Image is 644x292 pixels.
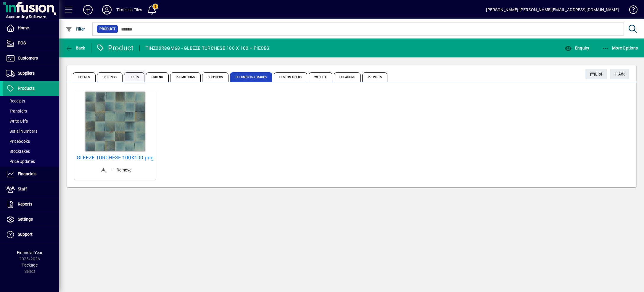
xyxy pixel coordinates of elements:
[124,72,145,82] span: Costs
[18,71,35,76] span: Suppliers
[170,72,201,82] span: Promotions
[3,66,59,81] a: Suppliers
[600,43,640,53] button: More Options
[146,44,269,53] div: TINZ00R8GM68 - GLEEZE TURCHESE 100 X 100 = PIECES
[3,146,59,156] a: Stocktakes
[6,139,30,144] span: Pricebooks
[563,43,591,53] button: Enquiry
[96,43,134,53] div: Product
[309,72,333,82] span: Website
[3,136,59,146] a: Pricebooks
[3,182,59,197] a: Staff
[230,72,273,82] span: Documents / Images
[3,51,59,66] a: Customers
[96,163,111,177] a: Download
[3,197,59,212] a: Reports
[18,56,38,60] span: Customers
[6,149,30,154] span: Stocktakes
[565,46,589,50] span: Enquiry
[111,165,134,175] button: Remove
[6,159,35,164] span: Price Updates
[3,96,59,106] a: Receipts
[3,212,59,227] a: Settings
[362,72,387,82] span: Prompts
[613,69,626,79] span: Add
[97,72,123,82] span: Settings
[274,72,307,82] span: Custom Fields
[64,24,87,34] button: Filter
[3,227,59,242] a: Support
[99,26,115,32] span: Product
[6,109,27,113] span: Transfers
[3,116,59,126] a: Write Offs
[65,46,85,50] span: Back
[590,69,603,79] span: List
[585,69,607,79] button: List
[18,171,36,176] span: Financials
[22,263,38,267] span: Package
[78,4,97,15] button: Add
[18,41,26,45] span: POS
[77,155,154,161] a: GLEEZE TURCHESE 100X100.png
[146,72,169,82] span: Pricing
[116,5,142,15] div: Timeless Tiles
[3,167,59,182] a: Financials
[202,72,228,82] span: Suppliers
[64,43,87,53] button: Back
[602,46,638,50] span: More Options
[97,4,116,15] button: Profile
[625,1,637,20] a: Knowledge Base
[73,72,96,82] span: Details
[6,129,37,134] span: Serial Numbers
[486,5,619,15] div: [PERSON_NAME] [PERSON_NAME][EMAIL_ADDRESS][DOMAIN_NAME]
[65,27,85,31] span: Filter
[610,69,629,79] button: Add
[113,167,131,173] span: Remove
[18,217,33,222] span: Settings
[3,36,59,51] a: POS
[3,106,59,116] a: Transfers
[18,187,27,191] span: Staff
[18,202,32,206] span: Reports
[18,232,33,237] span: Support
[6,119,28,123] span: Write Offs
[17,250,43,255] span: Financial Year
[18,25,29,30] span: Home
[59,43,92,53] app-page-header-button: Back
[6,99,25,103] span: Receipts
[3,156,59,166] a: Price Updates
[334,72,361,82] span: Locations
[3,21,59,36] a: Home
[3,126,59,136] a: Serial Numbers
[18,86,35,91] span: Products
